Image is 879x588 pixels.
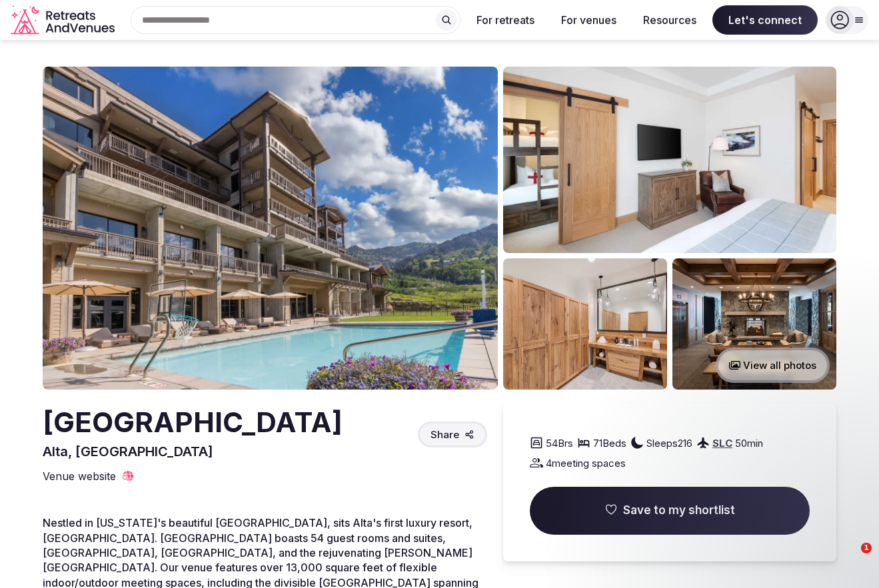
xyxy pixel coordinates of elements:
button: Share [418,422,487,447]
span: 1 [861,543,872,553]
span: Let's connect [712,5,818,35]
button: Resources [632,5,707,35]
img: Venue gallery photo [503,67,836,253]
img: Venue gallery photo [503,258,667,390]
span: 71 Beds [593,436,626,450]
span: 54 Brs [546,436,573,450]
img: Venue gallery photo [672,258,836,390]
span: Alta, [GEOGRAPHIC_DATA] [43,443,213,459]
a: Venue website [43,469,135,483]
span: 4 meeting spaces [546,456,626,470]
h2: [GEOGRAPHIC_DATA] [43,403,343,442]
a: Visit the homepage [11,5,117,35]
span: Venue website [43,469,116,483]
span: Share [431,428,459,441]
button: For venues [550,5,627,35]
img: Venue cover photo [43,67,498,390]
button: View all photos [716,348,830,383]
svg: Retreats and Venues company logo [11,5,117,35]
button: For retreats [466,5,545,35]
iframe: Intercom live chat [834,543,866,575]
